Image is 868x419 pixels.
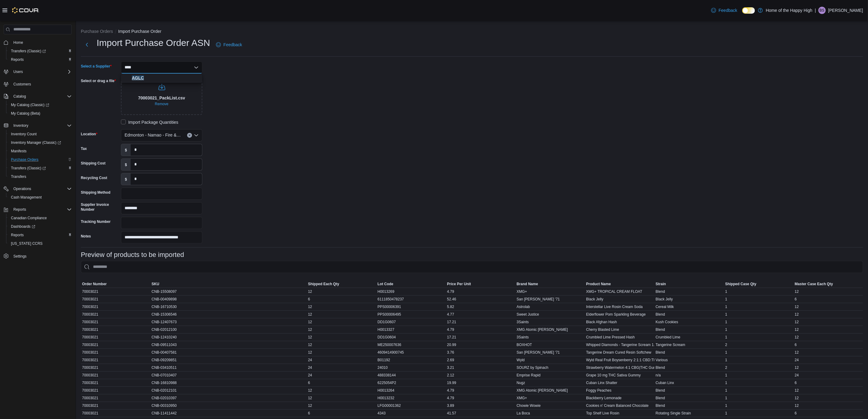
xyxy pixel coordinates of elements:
[11,93,72,100] span: Catalog
[11,39,72,46] span: Home
[11,233,24,237] span: Reports
[724,280,794,288] button: Shipped Case Qty
[307,326,376,333] div: 12
[376,318,446,326] div: DD1G0607
[376,288,446,295] div: H0013269
[9,110,72,117] span: My Catalog (Beta)
[516,280,585,288] button: Brand Name
[214,39,244,51] a: Feedback
[446,280,516,288] button: Price Per Unit
[13,254,26,259] span: Settings
[13,82,31,87] span: Customers
[307,303,376,310] div: 12
[6,130,74,138] button: Inventory Count
[9,47,72,55] span: Transfers (Classic)
[585,387,654,394] div: Foggy Peaches
[6,138,74,147] a: Inventory Manager (Classic)
[516,372,585,379] div: Emprise Rapid
[11,253,29,260] a: Settings
[150,296,307,303] div: CNB-00409898
[307,288,376,295] div: 12
[11,174,26,179] span: Transfers
[13,40,23,45] span: Home
[376,356,446,364] div: B01192
[121,173,131,185] label: $
[307,280,376,288] button: Shipped Each Qty
[152,282,159,286] span: SKU
[9,110,43,117] a: My Catalog (Beta)
[446,379,516,386] div: 19.99
[150,394,307,402] div: CNB-02010397
[446,318,516,326] div: 17.21
[11,68,25,75] button: Users
[97,37,210,49] h1: Import Purchase Order ASN
[820,7,825,14] span: BS
[81,394,150,402] div: 70003021
[6,47,74,55] a: Transfers (Classic)
[81,234,91,239] label: Notes
[12,7,39,13] img: Cova
[150,326,307,333] div: CNB-02012100
[81,296,150,303] div: 70003021
[9,130,39,138] a: Inventory Count
[446,334,516,341] div: 17.21
[11,216,47,220] span: Canadian Compliance
[516,379,585,386] div: Nugz
[9,47,48,55] a: Transfers (Classic)
[9,156,72,163] span: Purchase Orders
[516,288,585,295] div: XMG+
[516,334,585,341] div: 3Saints
[9,101,72,109] span: My Catalog (Classic)
[11,102,49,107] span: My Catalog (Classic)
[307,356,376,364] div: 24
[585,356,654,364] div: Wyld Real Fruit Boysenberry 2:1:1 CBD:THC:CBN (Indica)
[446,394,516,402] div: 4.79
[654,288,724,295] div: Blend
[794,387,863,394] div: 12
[187,133,192,138] button: Clear input
[794,334,863,341] div: 12
[125,131,181,139] span: Edmonton - Namao - Fire & Flower
[446,372,516,379] div: 2.12
[516,349,585,356] div: San [PERSON_NAME] '71
[81,161,105,166] label: Shipping Cost
[11,149,26,154] span: Manifests
[376,364,446,371] div: 24010
[194,65,199,70] button: Close list of options
[794,318,863,326] div: 12
[150,288,307,295] div: CNB-15508097
[9,173,29,180] a: Transfers
[308,282,339,286] span: Shipped Each Qty
[585,379,654,386] div: Cuban Linx Shatter
[516,303,585,310] div: Astrolab
[654,356,724,364] div: Various
[150,334,307,341] div: CNB-12410240
[13,207,26,212] span: Reports
[585,372,654,379] div: Grape 10 mg THC Sativa Gummy
[307,296,376,303] div: 6
[81,29,113,34] button: Purchase Orders
[376,341,446,348] div: ME250007636
[654,341,724,348] div: Tangerine Scream
[1,80,74,88] button: Customers
[6,231,74,239] button: Reports
[795,282,833,286] span: Master Case Each Qty
[9,240,72,247] span: Washington CCRS
[11,224,35,229] span: Dashboards
[11,39,26,46] a: Home
[121,159,131,170] label: $
[724,334,794,341] div: 1
[585,318,654,326] div: Black Afghan Hash
[153,100,171,108] button: Clear selected files
[585,303,654,310] div: Interstellar Live Rosin Cream Soda
[81,303,150,310] div: 70003021
[11,49,46,54] span: Transfers (Classic)
[81,175,107,180] label: Recycling Cost
[11,93,28,100] button: Catalog
[376,334,446,341] div: DD1G0604
[446,364,516,371] div: 3.21
[11,166,46,171] span: Transfers (Classic)
[11,185,34,192] button: Operations
[6,172,74,181] button: Transfers
[81,288,150,295] div: 70003021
